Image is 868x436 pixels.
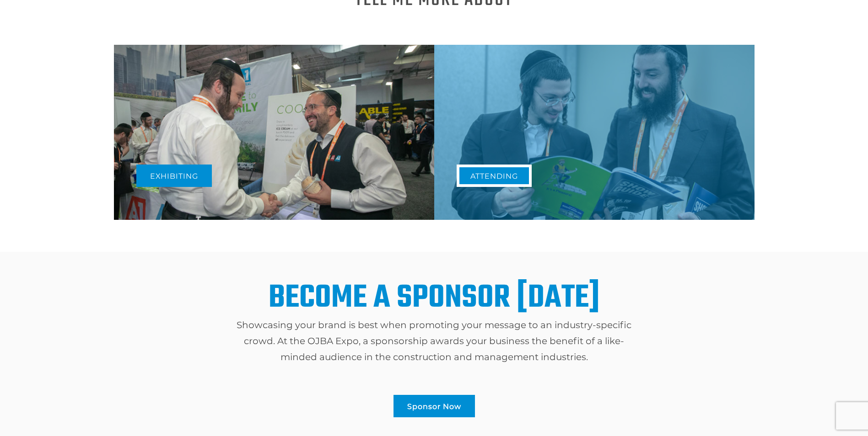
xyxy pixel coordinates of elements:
h1: BECOME A SPONSOR [DATE] [269,284,600,313]
a: Attending [457,165,532,187]
p: Showcasing your brand is best when promoting your message to an industry-specific crowd. At the O... [230,317,638,365]
a: Sponsor Now [394,395,475,417]
a: Exhibiting [136,165,212,187]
